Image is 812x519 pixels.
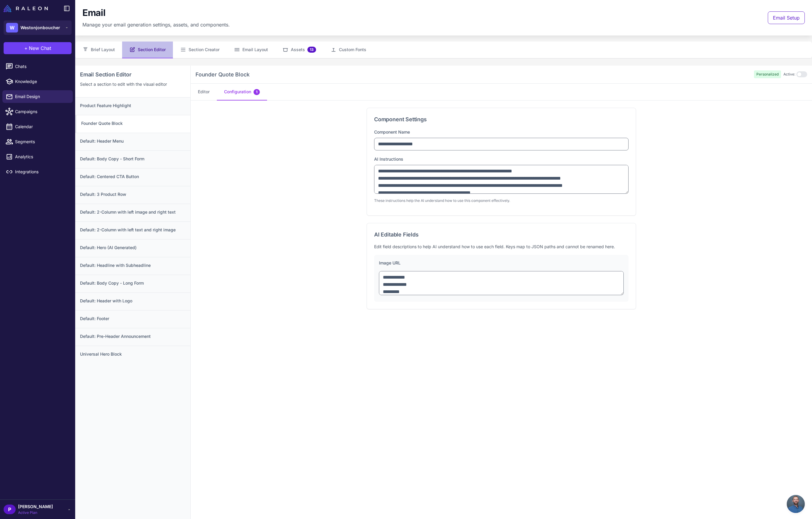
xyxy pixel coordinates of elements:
span: [PERSON_NAME] [18,503,53,510]
button: WWestonjonboucher [4,20,72,35]
button: Editor [191,84,217,100]
h3: Default: Centered CTA Button [80,173,186,180]
h3: Default: Hero (AI Generated) [80,244,186,251]
p: These instructions help the AI understand how to use this component effectively. [374,198,629,203]
h3: Component Settings [374,115,629,123]
span: Calendar [15,123,68,130]
button: +New Chat [4,42,72,54]
span: 1 [254,89,260,95]
h3: Default: Header Menu [80,138,186,144]
h3: Default: 2-Column with left image and right text [80,209,186,215]
h3: Default: 3 Product Row [80,191,186,198]
a: Calendar [2,120,73,133]
div: W [6,23,18,32]
button: Section Editor [122,42,173,58]
button: Email Layout [227,42,275,58]
a: Knowledge [2,75,73,88]
span: Analytics [15,153,68,160]
span: Email Design [15,93,68,100]
button: Custom Fonts [323,42,374,58]
span: Active: [783,72,795,77]
div: P [4,505,16,514]
p: Manage your email generation settings, assets, and components. [82,21,230,28]
span: Campaigns [15,108,68,115]
span: Segments [15,138,68,145]
h3: Default: 2-Column with left text and right image [80,227,186,233]
img: Raleon Logo [4,5,48,12]
h3: Founder Quote Block [81,120,186,127]
button: Brief Layout [75,42,122,58]
button: Configuration1 [217,84,267,100]
p: Edit field descriptions to help AI understand how to use each field. Keys map to JSON paths and c... [374,243,629,250]
span: New Chat [29,45,51,52]
span: Knowledge [15,78,68,85]
label: Component Name [374,129,410,134]
span: Active Plan [18,510,53,515]
h3: Default: Headline with Subheadline [80,262,186,269]
p: Select a section to edit with the visual editor [80,81,186,88]
a: Integrations [2,165,73,178]
a: Analytics [2,150,73,163]
h3: Default: Pre-Header Announcement [80,333,186,340]
h3: Default: Body Copy - Short Form [80,156,186,162]
div: Image URL [379,260,624,266]
button: Assets13 [275,42,323,58]
div: Open chat [787,495,805,513]
h3: AI Editable Fields [374,230,629,239]
a: Email Design [2,90,73,103]
h3: Default: Body Copy - Long Form [80,280,186,286]
label: AI Instructions [374,156,403,162]
a: Raleon Logo [4,5,50,12]
a: Campaigns [2,105,73,118]
h3: Default: Header with Logo [80,298,186,304]
a: Chats [2,60,73,73]
span: + [24,45,28,52]
h1: Email [82,7,106,19]
span: 13 [307,47,316,53]
span: Westonjonboucher [20,24,60,31]
span: Email Setup [773,14,800,21]
span: Integrations [15,168,68,175]
h3: Universal Hero Block [80,351,186,357]
h3: Product Feature Highlight [80,102,186,109]
h3: Default: Footer [80,315,186,322]
a: Segments [2,135,73,148]
h2: Email Section Editor [80,70,186,79]
button: Email Setup [768,11,805,24]
span: Chats [15,63,68,70]
span: Personalized [754,70,781,78]
button: Section Creator [173,42,227,58]
h3: Founder Quote Block [195,70,250,79]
